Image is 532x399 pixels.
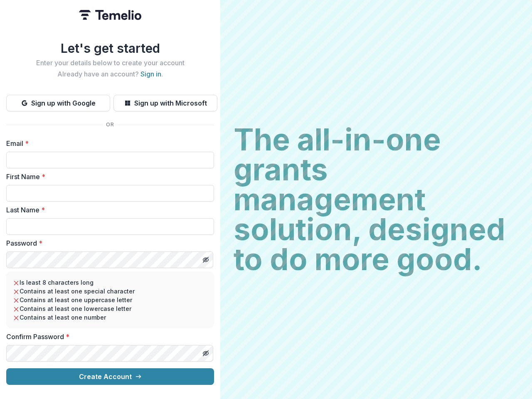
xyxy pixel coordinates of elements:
[13,304,207,313] li: Contains at least one lowercase letter
[13,296,207,304] li: Contains at least one uppercase letter
[6,205,209,215] label: Last Name
[199,253,212,266] button: Toggle password visibility
[113,95,217,111] button: Sign up with Microsoft
[6,95,110,111] button: Sign up with Google
[6,332,209,342] label: Confirm Password
[6,368,214,385] button: Create Account
[6,138,209,148] label: Email
[140,70,161,78] a: Sign in
[6,41,214,56] h1: Let's get started
[6,172,209,182] label: First Name
[6,59,214,67] h2: Enter your details below to create your account
[6,238,209,248] label: Password
[199,347,212,360] button: Toggle password visibility
[79,10,141,20] img: Temelio
[13,313,207,322] li: Contains at least one number
[13,278,207,287] li: Is least 8 characters long
[6,70,214,78] h2: Already have an account? .
[13,287,207,296] li: Contains at least one special character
